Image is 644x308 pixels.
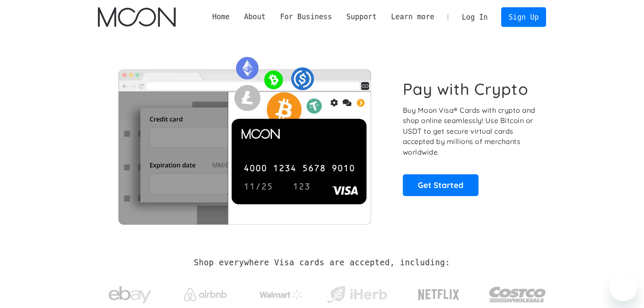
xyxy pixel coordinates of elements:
a: Home [205,12,237,22]
a: Walmart [249,281,313,304]
img: Walmart [260,290,302,300]
div: Support [346,12,377,22]
h1: Pay with Crypto [403,79,529,99]
div: For Business [280,12,332,22]
div: Learn more [391,12,434,22]
div: About [244,12,266,22]
a: Log In [455,8,495,26]
a: Sign Up [501,7,546,26]
div: Learn more [384,12,442,22]
div: For Business [273,12,339,22]
div: About [237,12,273,22]
img: Netflix [417,284,460,305]
img: iHerb [325,284,389,306]
h2: Shop everywhere Visa cards are accepted, including: [194,258,450,267]
a: Get Started [403,174,479,196]
a: Airbnb [174,279,237,305]
img: Airbnb [184,288,227,301]
img: Moon Logo [98,7,175,27]
img: Moon Cards let you spend your crypto anywhere Visa is accepted. [98,51,391,224]
div: Support [339,12,384,22]
iframe: Botón para iniciar la ventana de mensajería [610,274,637,301]
a: home [98,7,175,27]
p: Buy Moon Visa® Cards with crypto and shop online seamlessly! Use Bitcoin or USDT to get secure vi... [403,105,537,158]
